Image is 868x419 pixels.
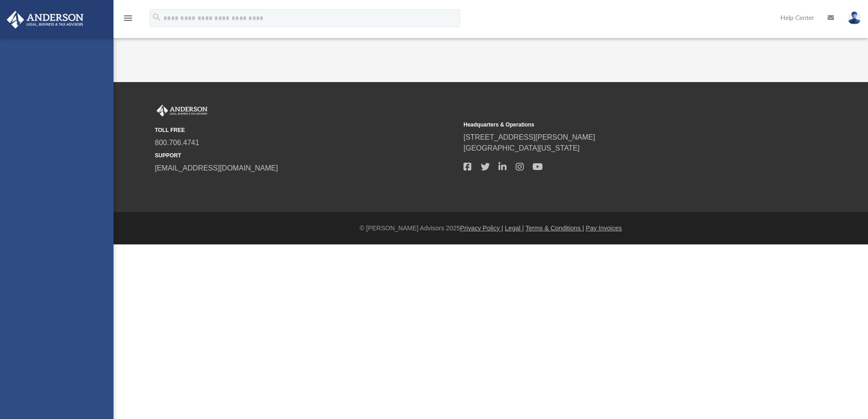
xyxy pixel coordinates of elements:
a: Legal | [505,224,524,232]
small: Headquarters & Operations [464,121,766,129]
a: [STREET_ADDRESS][PERSON_NAME] [464,133,595,141]
small: TOLL FREE [155,126,457,134]
a: Terms & Conditions | [526,224,584,232]
img: Anderson Advisors Platinum Portal [155,105,209,117]
i: menu [123,13,133,24]
i: search [152,12,162,22]
a: Pay Invoices [586,224,621,232]
a: Privacy Policy | [460,224,503,232]
a: menu [123,17,133,24]
a: [GEOGRAPHIC_DATA][US_STATE] [464,144,580,152]
small: SUPPORT [155,151,457,160]
a: [EMAIL_ADDRESS][DOMAIN_NAME] [155,164,278,172]
div: © [PERSON_NAME] Advisors 2025 [113,224,868,233]
img: User Pic [848,11,861,24]
img: Anderson Advisors Platinum Portal [4,11,86,29]
a: 800.706.4741 [155,139,199,146]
